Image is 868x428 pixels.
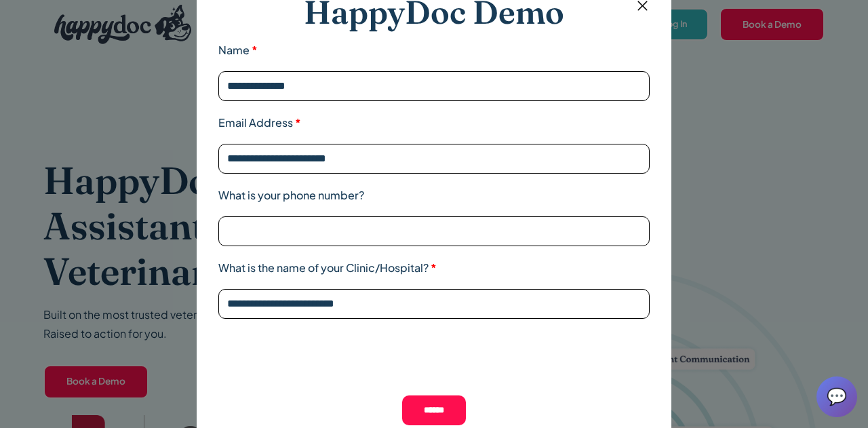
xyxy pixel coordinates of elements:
[218,260,650,276] label: What is the name of your Clinic/Hospital?
[218,187,650,203] label: What is your phone number?
[218,42,650,58] label: Name
[218,115,650,131] label: Email Address
[331,332,537,385] iframe: reCAPTCHA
